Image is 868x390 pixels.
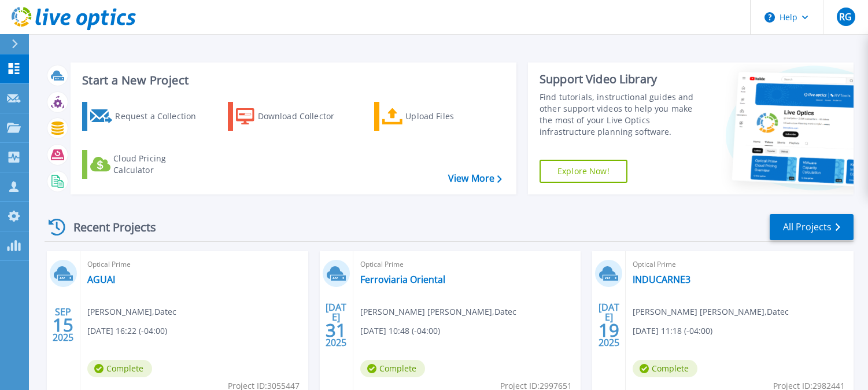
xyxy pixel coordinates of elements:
span: [PERSON_NAME] , Datec [87,306,176,318]
span: Complete [360,360,425,377]
span: [DATE] 10:48 (-04:00) [360,325,440,337]
span: Optical Prime [360,258,574,271]
span: 19 [599,325,619,335]
span: [PERSON_NAME] [PERSON_NAME] , Datec [360,306,516,318]
a: View More [448,173,502,184]
div: Cloud Pricing Calculator [113,153,206,176]
a: AGUAI [87,274,115,285]
a: INDUCARNE3 [633,274,690,285]
div: [DATE] 2025 [325,304,347,346]
span: [PERSON_NAME] [PERSON_NAME] , Datec [633,306,789,318]
a: Ferroviaria Oriental [360,274,445,285]
a: Cloud Pricing Calculator [82,150,211,179]
h3: Start a New Project [82,74,501,87]
div: Request a Collection [115,105,208,128]
div: [DATE] 2025 [598,304,620,346]
span: [DATE] 11:18 (-04:00) [633,325,712,337]
span: Optical Prime [633,258,847,271]
a: Upload Files [374,102,503,131]
div: Find tutorials, instructional guides and other support videos to help you make the most of your L... [540,91,703,138]
a: Request a Collection [82,102,211,131]
div: Upload Files [405,105,498,128]
span: RG [839,12,852,21]
a: Download Collector [228,102,357,131]
span: Complete [87,360,152,377]
span: Optical Prime [87,258,301,271]
div: Support Video Library [540,72,703,87]
a: All Projects [770,214,854,240]
div: Download Collector [258,105,350,128]
div: SEP 2025 [52,304,74,346]
span: 31 [326,325,346,335]
a: Explore Now! [540,160,627,183]
div: Recent Projects [45,213,172,241]
span: 15 [53,320,73,330]
span: [DATE] 16:22 (-04:00) [87,325,167,337]
span: Complete [633,360,697,377]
